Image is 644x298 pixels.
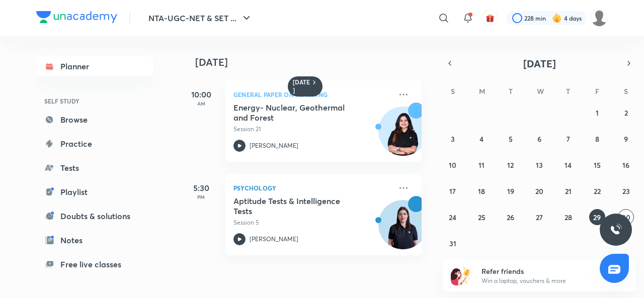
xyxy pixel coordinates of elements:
p: Session 21 [233,125,391,134]
button: August 29, 2025 [589,209,605,225]
button: August 25, 2025 [473,209,490,225]
abbr: Wednesday [537,86,544,96]
img: streak [552,13,562,23]
abbr: August 15, 2025 [594,160,601,170]
p: PM [181,194,221,200]
h5: Aptitude Tests & Intelligence Tests [233,196,359,216]
abbr: August 23, 2025 [622,186,630,196]
abbr: Sunday [451,86,455,96]
abbr: August 10, 2025 [449,160,456,170]
button: August 6, 2025 [531,131,547,147]
button: August 10, 2025 [445,157,461,173]
button: August 15, 2025 [589,157,605,173]
button: August 1, 2025 [589,105,605,121]
button: August 21, 2025 [560,183,576,199]
button: August 13, 2025 [531,157,547,173]
abbr: Thursday [566,86,570,96]
button: August 14, 2025 [560,157,576,173]
abbr: August 3, 2025 [451,134,455,144]
button: August 19, 2025 [503,183,519,199]
abbr: August 31, 2025 [449,239,456,248]
button: August 30, 2025 [618,209,634,225]
abbr: August 5, 2025 [509,134,513,144]
p: [PERSON_NAME] [250,235,298,244]
button: NTA-UGC-NET & SET ... [142,8,259,28]
img: referral [451,265,471,285]
abbr: August 24, 2025 [449,213,456,222]
abbr: August 11, 2025 [478,160,485,170]
abbr: August 13, 2025 [536,160,543,170]
p: Win a laptop, vouchers & more [481,276,605,285]
button: August 4, 2025 [473,131,490,147]
h5: Energy- Nuclear, Geothermal and Forest [233,103,359,123]
button: August 24, 2025 [445,209,461,225]
button: avatar [482,10,498,26]
abbr: August 19, 2025 [507,186,514,196]
span: [DATE] [523,57,556,70]
img: ttu [610,224,622,236]
button: August 12, 2025 [503,157,519,173]
a: Doubts & solutions [36,206,153,226]
p: Psychology [233,182,391,194]
button: August 17, 2025 [445,183,461,199]
button: August 9, 2025 [618,131,634,147]
img: Avatar [379,206,427,254]
p: AM [181,101,221,107]
abbr: August 28, 2025 [565,213,572,222]
abbr: Monday [479,86,485,96]
abbr: Friday [595,86,599,96]
abbr: August 27, 2025 [536,213,543,222]
abbr: August 17, 2025 [449,186,456,196]
button: August 2, 2025 [618,105,634,121]
a: Company Logo [36,11,117,26]
abbr: Saturday [624,86,628,96]
abbr: August 25, 2025 [478,213,486,222]
abbr: August 12, 2025 [507,160,514,170]
button: August 23, 2025 [618,183,634,199]
h5: 10:00 [181,88,221,101]
abbr: August 7, 2025 [567,134,570,144]
abbr: August 4, 2025 [479,134,484,144]
abbr: August 30, 2025 [622,213,630,222]
abbr: August 26, 2025 [507,213,514,222]
a: Free live classes [36,254,153,274]
abbr: August 18, 2025 [478,186,485,196]
img: Company Logo [36,11,117,23]
p: General Paper on Teaching [233,88,391,101]
h6: SELF STUDY [36,92,153,110]
a: Tests [36,158,153,178]
abbr: August 2, 2025 [624,108,628,118]
a: Notes [36,230,153,250]
abbr: August 22, 2025 [594,186,601,196]
button: August 5, 2025 [503,131,519,147]
p: Session 5 [233,218,391,227]
button: August 7, 2025 [560,131,576,147]
abbr: August 1, 2025 [596,108,599,118]
abbr: August 9, 2025 [624,134,628,144]
abbr: August 21, 2025 [565,186,572,196]
button: August 11, 2025 [473,157,490,173]
h4: [DATE] [195,56,432,68]
button: August 28, 2025 [560,209,576,225]
button: August 26, 2025 [503,209,519,225]
p: [PERSON_NAME] [250,141,298,150]
a: Practice [36,134,153,154]
abbr: August 20, 2025 [535,186,543,196]
h5: 5:30 [181,182,221,194]
h6: Refer friends [481,266,605,276]
button: August 22, 2025 [589,183,605,199]
button: August 27, 2025 [531,209,547,225]
button: August 3, 2025 [445,131,461,147]
abbr: August 29, 2025 [593,213,601,222]
abbr: August 8, 2025 [595,134,599,144]
abbr: August 6, 2025 [537,134,541,144]
img: avatar [486,14,495,23]
img: Avatar [379,112,427,160]
abbr: August 14, 2025 [565,160,572,170]
abbr: August 16, 2025 [622,160,629,170]
a: Playlist [36,182,153,202]
abbr: Tuesday [509,86,513,96]
button: August 18, 2025 [473,183,490,199]
a: Browse [36,110,153,130]
img: ranjini [591,10,608,27]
